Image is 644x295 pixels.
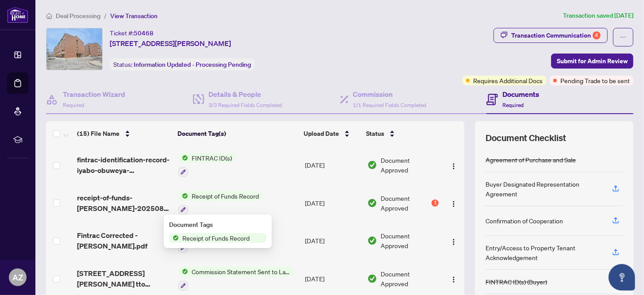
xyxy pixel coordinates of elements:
[609,264,635,291] button: Open asap
[563,11,633,21] article: Transaction saved [DATE]
[188,267,293,276] span: Commission Statement Sent to Lawyer
[304,129,339,138] span: Upload Date
[179,233,253,243] span: Receipt of Funds Record
[12,271,23,284] span: AZ
[432,199,439,207] div: 1
[77,268,171,289] span: [STREET_ADDRESS][PERSON_NAME] tto lawyer.pdf
[134,29,154,37] span: 50468
[178,153,235,177] button: Status IconFINTRAC ID(s)
[301,184,364,222] td: [DATE]
[367,236,377,245] img: Document Status
[188,191,262,201] span: Receipt of Funds Record
[110,38,231,49] span: [STREET_ADDRESS][PERSON_NAME]
[46,28,102,70] img: IMG-E12278128_1.jpg
[188,153,235,163] span: FINTRAC ID(s)
[557,54,628,68] span: Submit for Admin Review
[178,267,188,276] img: Status Icon
[77,129,120,138] span: (15) File Name
[367,274,377,284] img: Document Status
[56,12,100,20] span: Deal Processing
[178,153,188,163] img: Status Icon
[353,89,427,100] h4: Commission
[362,121,440,146] th: Status
[178,267,293,291] button: Status IconCommission Statement Sent to Lawyer
[447,234,461,248] button: Logo
[77,154,171,176] span: fintrac-identification-record-iyabo-obuweya-[PERSON_NAME]-20250829-100759.pdf
[486,243,602,262] div: Entry/Access to Property Tenant Acknowledgement
[450,238,457,245] img: Logo
[301,222,364,260] td: [DATE]
[381,269,439,288] span: Document Approved
[110,12,158,20] span: View Transaction
[300,121,362,146] th: Upload Date
[169,233,179,243] img: Status Icon
[381,155,439,175] span: Document Approved
[301,146,364,184] td: [DATE]
[366,129,384,138] span: Status
[178,191,262,215] button: Status IconReceipt of Funds Record
[169,220,266,230] div: Document Tags
[447,196,461,210] button: Logo
[447,272,461,286] button: Logo
[77,230,171,251] span: Fintrac Corrected - [PERSON_NAME].pdf
[560,76,630,85] span: Pending Trade to be sent
[486,179,602,199] div: Buyer Designated Representation Agreement
[502,102,524,108] span: Required
[174,121,300,146] th: Document Tag(s)
[110,28,154,38] div: Ticket #:
[381,231,439,250] span: Document Approved
[486,132,566,144] span: Document Checklist
[486,216,563,226] div: Confirmation of Cooperation
[46,13,52,19] span: home
[450,200,457,207] img: Logo
[502,89,539,100] h4: Documents
[447,158,461,172] button: Logo
[486,155,576,165] div: Agreement of Purchase and Sale
[486,277,547,287] div: FINTRAC ID(s) (Buyer)
[353,102,427,108] span: 1/1 Required Fields Completed
[593,31,601,39] div: 4
[178,191,188,201] img: Status Icon
[367,198,377,208] img: Document Status
[450,163,457,170] img: Logo
[620,34,626,40] span: ellipsis
[104,11,107,21] li: /
[110,58,255,70] div: Status:
[381,193,430,213] span: Document Approved
[367,160,377,170] img: Document Status
[63,89,125,100] h4: Transaction Wizard
[551,54,633,69] button: Submit for Admin Review
[63,102,84,108] span: Required
[208,89,282,100] h4: Details & People
[208,102,282,108] span: 3/3 Required Fields Completed
[494,28,608,43] button: Transaction Communication4
[7,7,28,23] img: logo
[450,276,457,283] img: Logo
[73,121,174,146] th: (15) File Name
[134,61,251,69] span: Information Updated - Processing Pending
[77,192,171,214] span: receipt-of-funds-[PERSON_NAME]-20250829-095216.pdf
[473,76,543,85] span: Requires Additional Docs
[511,28,601,42] div: Transaction Communication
